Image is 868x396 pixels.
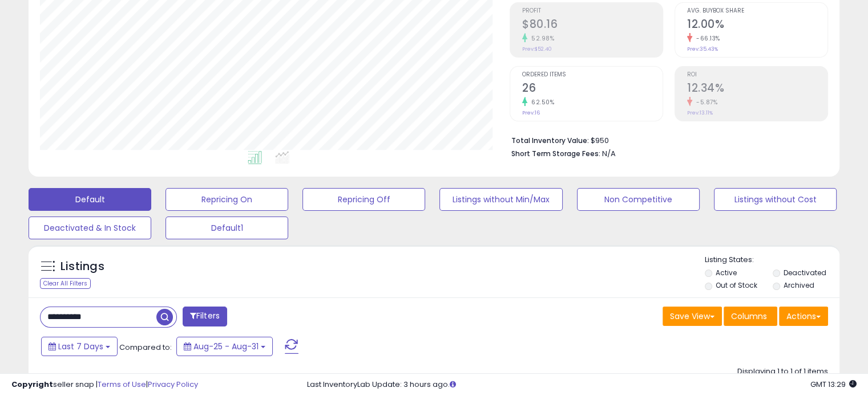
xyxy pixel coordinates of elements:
[714,188,837,211] button: Listings without Cost
[716,268,737,277] label: Active
[602,148,616,159] span: N/A
[522,18,663,33] h2: $80.16
[522,72,663,78] span: Ordered Items
[439,188,562,211] button: Listings without Min/Max
[511,136,589,145] b: Total Inventory Value:
[687,18,827,33] h2: 12.00%
[511,149,600,158] b: Short Term Storage Fees:
[11,379,53,390] strong: Copyright
[58,341,103,352] span: Last 7 Days
[716,280,757,290] label: Out of Stock
[687,81,827,97] h2: 12.34%
[522,46,552,52] small: Prev: $52.40
[522,109,540,116] small: Prev: 16
[779,307,828,326] button: Actions
[783,268,826,277] label: Deactivated
[522,81,663,97] h2: 26
[577,188,700,211] button: Non Competitive
[41,337,118,356] button: Last 7 Days
[40,278,91,289] div: Clear All Filters
[11,379,198,390] div: seller snap | |
[119,342,172,353] span: Compared to:
[663,307,722,326] button: Save View
[783,280,814,290] label: Archived
[687,46,718,52] small: Prev: 35.43%
[731,311,767,322] span: Columns
[302,188,425,211] button: Repricing Off
[193,341,259,352] span: Aug-25 - Aug-31
[527,34,554,43] small: 52.98%
[165,217,288,239] button: Default1
[183,307,227,326] button: Filters
[60,259,104,275] h5: Listings
[29,217,151,239] button: Deactivated & In Stock
[692,98,717,107] small: -5.87%
[165,188,288,211] button: Repricing On
[687,8,827,14] span: Avg. Buybox Share
[511,133,819,146] li: $950
[810,379,857,390] span: 2025-09-8 13:29 GMT
[522,8,663,14] span: Profit
[687,72,827,78] span: ROI
[724,307,777,326] button: Columns
[737,366,828,377] div: Displaying 1 to 1 of 1 items
[692,34,720,43] small: -66.13%
[705,255,839,266] p: Listing States:
[307,379,857,390] div: Last InventoryLab Update: 3 hours ago.
[148,379,198,390] a: Privacy Policy
[176,337,273,356] button: Aug-25 - Aug-31
[687,109,713,116] small: Prev: 13.11%
[29,188,151,211] button: Default
[98,379,146,390] a: Terms of Use
[527,98,554,107] small: 62.50%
